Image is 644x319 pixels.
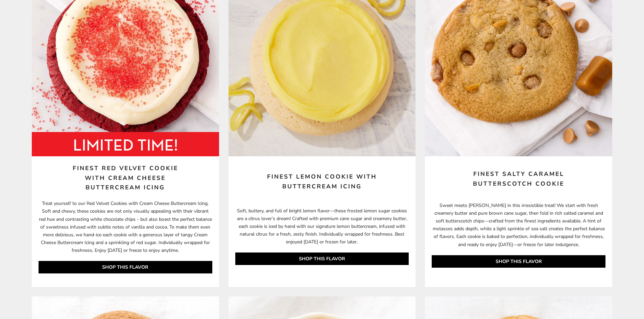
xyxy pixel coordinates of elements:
a: FINEST SALTY CARAMEL BUTTERSCOTCH COOKIE [456,169,582,189]
p: Sweet meets [PERSON_NAME] in this irresistible treat! We start with fresh creamery butter and pur... [425,202,612,287]
iframe: Sign Up via Text for Offers [5,293,70,314]
p: Treat yourself to our Red Velvet Cookies with Cream Cheese Buttercream Icing. Soft and chewy, the... [32,200,219,287]
a: SHOP THIS FLAVOR [235,252,409,265]
a: SHOP THIS FLAVOR [39,261,212,273]
a: SHOP THIS FLAVOR [432,255,605,268]
a: Finest Lemon Cookie with Buttercream Icing [259,172,385,191]
p: Soft, buttery, and full of bright lemon flavor—these frosted lemon sugar cookies are a citrus lov... [229,207,416,287]
a: Finest Red Velvet Cookie with Cream Cheese Buttercream Icing [62,163,188,193]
